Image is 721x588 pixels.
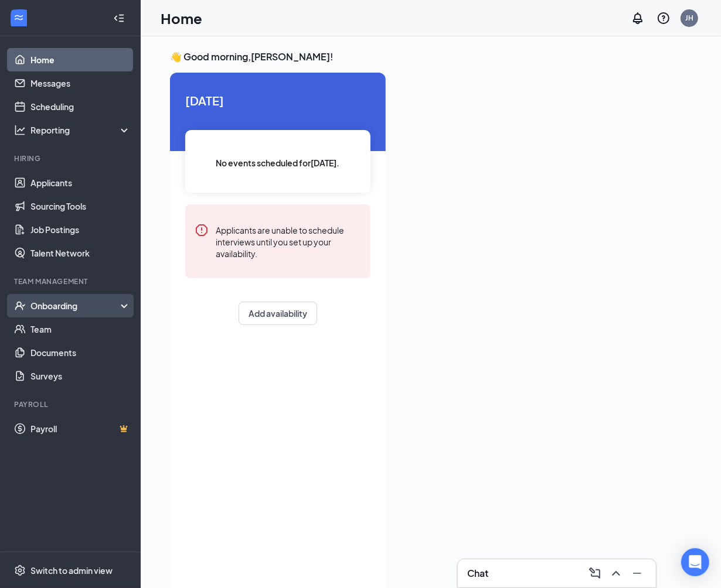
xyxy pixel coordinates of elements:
a: Scheduling [30,95,131,118]
a: Job Postings [30,218,131,241]
div: Reporting [30,124,131,136]
a: Sourcing Tools [30,194,131,218]
button: Minimize [628,564,647,583]
svg: Error [195,223,209,237]
h3: 👋 Good morning, [PERSON_NAME] ! [170,50,692,63]
svg: Analysis [14,124,26,136]
svg: WorkstreamLogo [13,12,25,23]
div: Open Intercom Messenger [681,548,709,576]
svg: ComposeMessage [588,566,602,580]
a: Messages [30,71,131,95]
button: ComposeMessage [586,564,604,583]
button: ChevronUp [607,564,625,583]
div: Team Management [14,276,128,286]
a: Home [30,48,131,71]
svg: Notifications [631,11,645,25]
svg: Collapse [113,12,125,24]
a: PayrollCrown [30,417,131,440]
a: Documents [30,341,131,364]
svg: Minimize [630,566,644,580]
div: Switch to admin view [30,565,113,576]
div: Onboarding [30,300,121,312]
div: Hiring [14,153,128,163]
span: [DATE] [185,91,370,110]
svg: UserCheck [14,300,26,312]
a: Surveys [30,364,131,388]
div: JH [685,13,693,23]
a: Talent Network [30,241,131,265]
h1: Home [161,8,202,28]
svg: ChevronUp [609,566,623,580]
a: Team [30,317,131,341]
div: Payroll [14,399,128,409]
h3: Chat [467,567,488,580]
svg: QuestionInfo [657,11,671,25]
a: Applicants [30,171,131,194]
svg: Settings [14,565,26,576]
span: No events scheduled for [DATE] . [216,156,340,169]
div: Applicants are unable to schedule interviews until you set up your availability. [216,223,361,259]
button: Add availability [239,302,317,325]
